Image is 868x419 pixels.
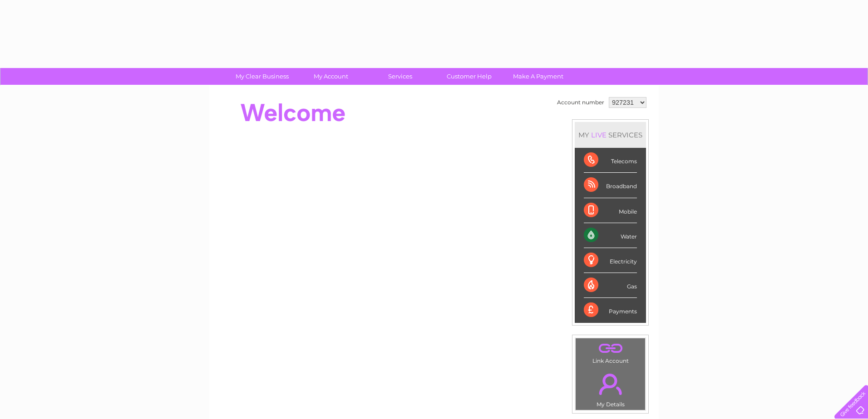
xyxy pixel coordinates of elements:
[575,338,646,366] td: Link Account
[584,298,637,322] div: Payments
[584,273,637,298] div: Gas
[294,68,369,85] a: My Account
[578,368,643,400] a: .
[578,341,643,356] a: .
[584,223,637,248] div: Water
[432,68,507,85] a: Customer Help
[584,248,637,273] div: Electricity
[584,198,637,223] div: Mobile
[363,68,438,85] a: Services
[501,68,576,85] a: Make A Payment
[555,95,607,110] td: Account number
[589,131,608,139] div: LIVE
[575,366,646,410] td: My Details
[584,148,637,173] div: Telecoms
[225,68,300,85] a: My Clear Business
[584,173,637,198] div: Broadband
[575,122,646,148] div: MY SERVICES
